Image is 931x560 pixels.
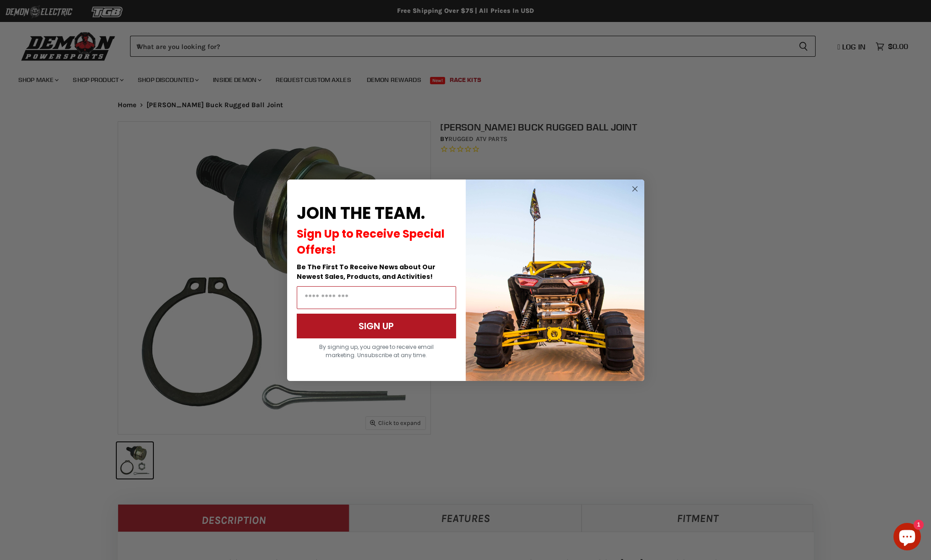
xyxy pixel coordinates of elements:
[319,343,434,359] span: By signing up, you agree to receive email marketing. Unsubscribe at any time.
[297,314,456,338] button: SIGN UP
[629,183,641,195] button: Close dialog
[297,201,425,225] span: JOIN THE TEAM.
[297,226,445,257] span: Sign Up to Receive Special Offers!
[297,286,456,309] input: Email Address
[891,523,924,553] inbox-online-store-chat: Shopify online store chat
[297,262,436,281] span: Be The First To Receive News about Our Newest Sales, Products, and Activities!
[466,179,644,381] img: a9095488-b6e7-41ba-879d-588abfab540b.jpeg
